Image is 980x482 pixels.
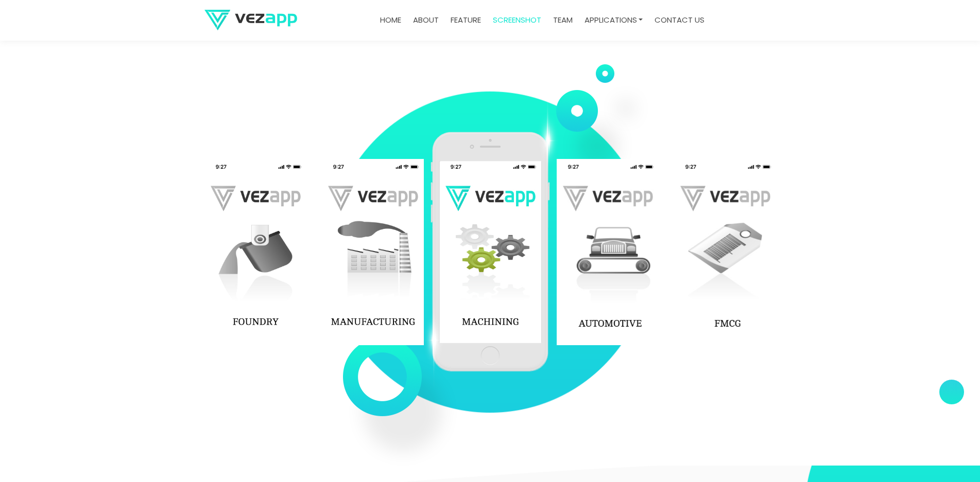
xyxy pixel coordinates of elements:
[596,64,648,131] img: feature-circle-two
[446,10,485,30] a: feature
[489,10,545,30] a: screenshot
[557,159,659,345] img: app
[549,10,577,30] a: team
[204,159,306,345] img: app
[204,10,297,30] img: logo
[376,10,405,30] a: Home
[430,132,551,372] img: screenshot-mob
[580,10,647,30] a: Applications
[674,159,776,345] img: app
[650,10,709,30] a: contact us
[409,10,443,30] a: about
[322,159,424,345] img: app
